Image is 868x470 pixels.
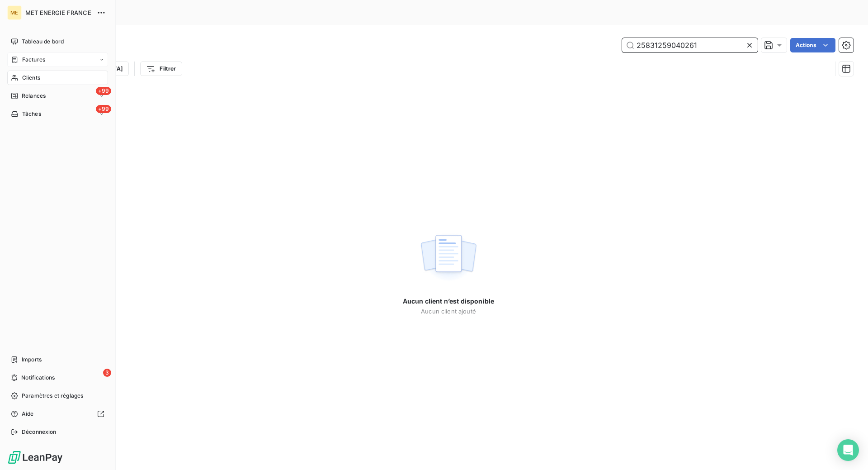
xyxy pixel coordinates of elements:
span: +99 [96,87,111,95]
input: Rechercher [622,38,758,52]
img: Logo LeanPay [7,450,63,465]
div: Open Intercom Messenger [837,439,859,461]
button: Filtrer [140,62,182,76]
img: empty state [420,230,477,286]
span: Notifications [21,374,55,382]
span: Tâches [22,110,41,118]
span: Déconnexion [22,428,57,436]
span: Imports [22,356,42,364]
span: Tableau de bord [22,38,64,46]
a: Aide [7,407,108,421]
span: Clients [22,74,40,82]
span: +99 [96,105,111,113]
span: Factures [22,56,45,64]
button: Actions [790,38,835,52]
span: Aide [22,410,34,418]
span: Relances [22,92,46,100]
span: Aucun client ajouté [421,308,476,315]
span: Paramètres et réglages [22,392,83,400]
span: 3 [103,369,111,377]
span: Aucun client n’est disponible [403,297,494,306]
